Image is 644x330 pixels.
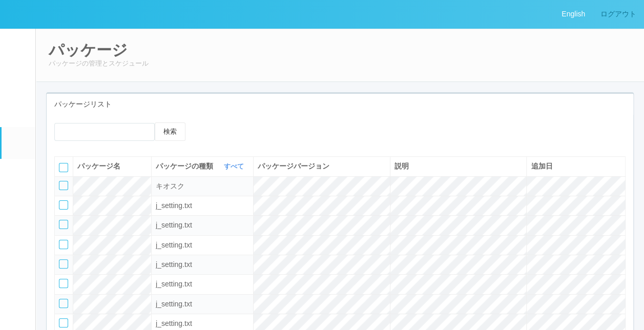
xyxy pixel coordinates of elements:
[394,161,523,172] div: 説明
[156,220,249,231] div: ksdpackage.tablefilter.jsetting
[156,279,249,290] div: ksdpackage.tablefilter.jsetting
[156,181,249,192] div: ksdpackage.tablefilter.kiosk
[2,28,35,59] a: イベントログ
[156,299,249,310] div: ksdpackage.tablefilter.jsetting
[156,259,249,270] div: ksdpackage.tablefilter.jsetting
[49,42,631,58] h2: パッケージ
[2,190,35,221] a: クライアントリンク
[77,162,120,170] span: パッケージ名
[155,122,185,141] button: 検索
[2,127,35,158] a: パッケージ
[2,59,35,91] a: ユーザー
[156,318,249,329] div: ksdpackage.tablefilter.jsetting
[221,161,249,172] button: すべて
[2,91,35,127] a: ターミナル
[49,58,631,69] p: パッケージの管理とスケジュール
[2,221,35,253] a: アラート設定
[156,200,249,211] div: ksdpackage.tablefilter.jsetting
[224,162,246,170] a: すべて
[258,162,329,170] span: パッケージバージョン
[2,159,35,190] a: メンテナンス通知
[2,284,35,316] a: ドキュメントを管理
[47,94,633,115] div: パッケージリスト
[531,162,552,170] span: 追加日
[156,240,249,251] div: ksdpackage.tablefilter.jsetting
[156,161,216,172] span: パッケージの種類
[2,253,35,284] a: コンテンツプリント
